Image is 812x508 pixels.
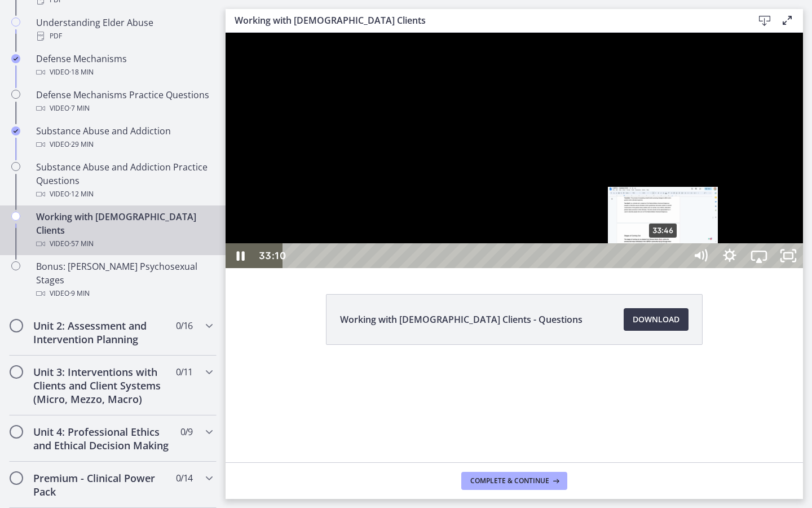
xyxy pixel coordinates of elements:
button: Airplay [519,211,548,235]
h2: Premium - Clinical Power Pack [33,471,171,498]
span: · 57 min [69,237,94,251]
span: · 12 min [69,187,94,201]
div: Substance Abuse and Addiction [36,124,212,151]
div: Video [36,237,212,251]
div: Video [36,138,212,151]
div: Working with [DEMOGRAPHIC_DATA] Clients [36,210,212,251]
span: 0 / 11 [176,365,192,379]
h2: Unit 3: Interventions with Clients and Client Systems (Micro, Mezzo, Macro) [33,365,171,406]
div: Defense Mechanisms Practice Questions [36,88,212,115]
div: PDF [36,29,212,43]
span: · 29 min [69,138,94,151]
i: Completed [11,54,20,63]
a: Download [624,308,689,331]
i: Completed [11,126,20,135]
div: Video [36,65,212,79]
div: Substance Abuse and Addiction Practice Questions [36,160,212,201]
div: Video [36,287,212,300]
h2: Unit 4: Professional Ethics and Ethical Decision Making [33,425,171,452]
div: Bonus: [PERSON_NAME] Psychosexual Stages [36,260,212,300]
span: Complete & continue [470,476,549,485]
button: Unfullscreen [548,211,577,235]
span: · 9 min [69,287,90,300]
span: · 18 min [69,65,94,79]
button: Complete & continue [461,472,567,490]
span: 0 / 14 [176,471,192,485]
span: · 7 min [69,102,90,115]
h2: Unit 2: Assessment and Intervention Planning [33,319,171,346]
button: Mute [460,211,489,235]
div: Defense Mechanisms [36,52,212,79]
span: Download [633,313,679,326]
span: Working with [DEMOGRAPHIC_DATA] Clients - Questions [340,313,582,326]
h3: Working with [DEMOGRAPHIC_DATA] Clients [235,14,735,27]
div: Understanding Elder Abuse [36,16,212,43]
div: Video [36,102,212,115]
div: Video [36,187,212,201]
iframe: Video Lesson [226,33,803,268]
span: 0 / 16 [176,319,192,332]
button: Show settings menu [489,211,519,235]
span: 0 / 9 [180,425,192,439]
